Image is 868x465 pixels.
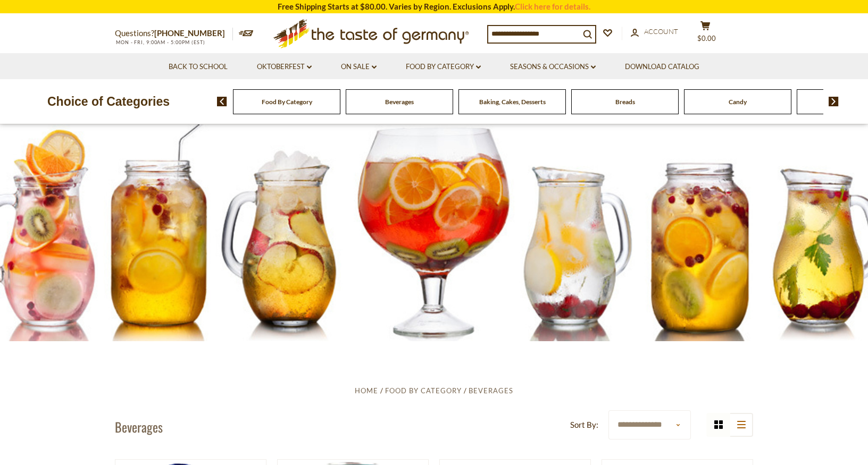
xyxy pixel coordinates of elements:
a: Download Catalog [625,61,699,73]
h1: Beverages [115,419,163,435]
a: Food By Category [385,386,462,395]
a: Seasons & Occasions [510,61,596,73]
a: Oktoberfest [257,61,312,73]
span: $0.00 [697,34,716,43]
span: MON - FRI, 9:00AM - 5:00PM (EST) [115,39,205,45]
a: Home [355,386,378,395]
a: Click here for details. [515,2,590,11]
p: Questions? [115,27,233,40]
a: Food By Category [262,98,312,106]
img: next arrow [829,97,839,106]
button: $0.00 [689,21,721,47]
a: On Sale [341,61,377,73]
label: Sort By: [570,418,598,432]
a: Back to School [169,61,228,73]
span: Account [644,27,678,36]
a: Beverages [469,386,513,395]
a: Beverages [385,98,414,106]
a: Account [631,26,678,38]
a: Breads [615,98,635,106]
img: previous arrow [217,97,227,106]
a: Candy [729,98,747,106]
a: [PHONE_NUMBER] [154,28,225,38]
a: Baking, Cakes, Desserts [479,98,546,106]
a: Food By Category [406,61,481,73]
